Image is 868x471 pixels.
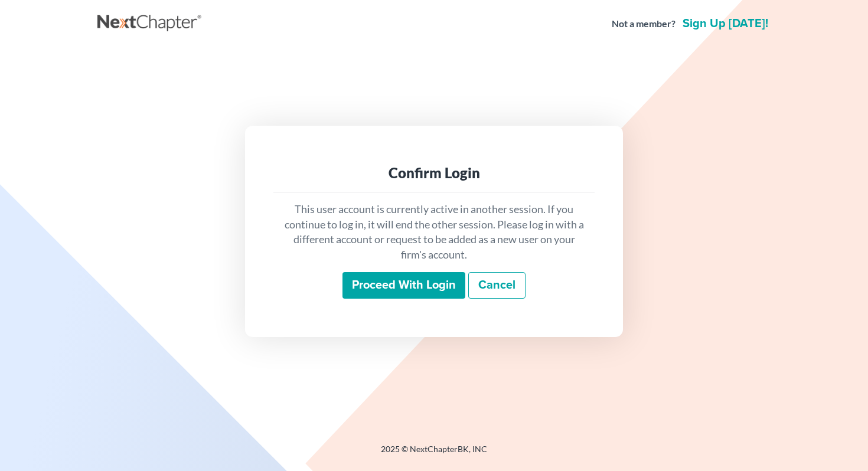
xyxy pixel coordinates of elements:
div: 2025 © NextChapterBK, INC [97,443,771,465]
strong: Not a member? [612,17,676,31]
div: Confirm Login [283,163,585,182]
p: This user account is currently active in another session. If you continue to log in, it will end ... [283,202,585,263]
a: Sign up [DATE]! [680,18,771,30]
a: Cancel [468,272,526,299]
input: Proceed with login [342,272,465,299]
